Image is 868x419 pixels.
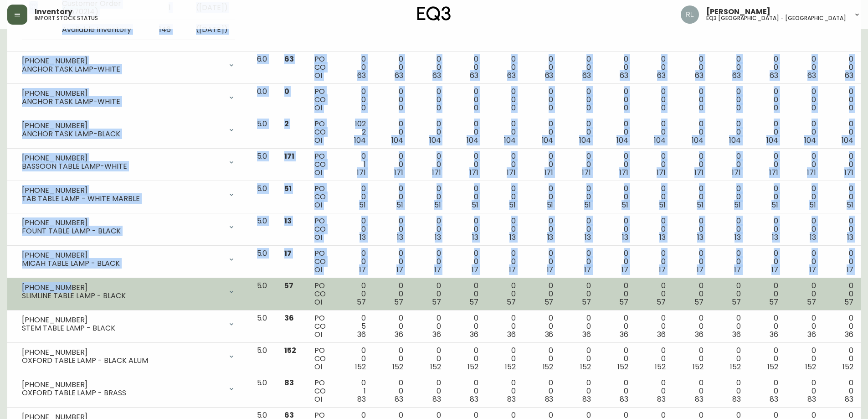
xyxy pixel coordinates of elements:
td: ( [DATE] ) [178,20,235,40]
span: 171 [694,167,704,178]
span: 63 [807,70,816,81]
span: OI [314,167,322,178]
span: 104 [467,135,478,145]
div: 0 0 [680,152,703,177]
div: [PHONE_NUMBER]TAB TABLE LAMP - WHITE MARBLE [15,185,242,205]
span: 63 [845,70,853,81]
div: 0 0 [680,120,703,145]
div: 0 0 [493,88,516,112]
span: 17 [809,264,816,275]
div: 0 0 [493,249,516,274]
div: 0 0 [680,55,703,80]
img: 91cc3602ba8cb70ae1ccf1ad2913f397 [681,5,699,24]
div: 0 0 [380,120,403,145]
span: 57 [507,297,516,307]
div: 0 0 [643,120,666,145]
div: 0 0 [493,152,516,177]
div: SLIMLINE TABLE LAMP - BLACK [22,292,222,300]
div: PO CO [314,249,329,274]
span: 171 [807,167,816,178]
span: 104 [654,135,666,145]
div: 0 0 [755,249,778,274]
div: 0 0 [568,282,591,306]
div: 0 0 [568,185,591,209]
div: 0 0 [718,55,741,80]
div: 0 0 [755,152,778,177]
span: 57 [544,297,554,307]
div: 0 0 [831,55,853,80]
div: 0 0 [718,217,741,242]
span: 171 [544,167,554,178]
div: 0 0 [793,55,816,80]
div: TAB TABLE LAMP - WHITE MARBLE [22,195,222,203]
span: 57 [394,297,403,307]
span: 17 [659,264,666,275]
span: 17 [396,264,403,275]
td: 0.0 [250,84,277,116]
span: 104 [766,135,778,145]
div: 0 0 [530,120,553,145]
div: 0 0 [568,152,591,177]
div: 0 0 [680,282,703,306]
div: 0 0 [380,55,403,80]
div: 0 0 [793,88,816,112]
div: [PHONE_NUMBER] [22,57,222,65]
td: 5.0 [250,246,277,278]
span: 57 [619,297,628,307]
span: 104 [429,135,441,145]
span: [PERSON_NAME] [706,8,770,16]
div: 0 0 [606,120,628,145]
div: 0 0 [418,217,441,242]
span: 17 [584,264,591,275]
span: 0 [437,103,441,113]
div: 0 0 [380,152,403,177]
div: 0 0 [530,152,553,177]
span: 17 [771,264,778,275]
span: 13 [585,232,591,243]
span: 17 [284,248,292,259]
div: 0 0 [831,282,853,306]
div: 0 0 [380,217,403,242]
span: 57 [357,297,366,307]
span: 0 [624,103,628,113]
div: PO CO [314,120,329,145]
span: 13 [734,232,741,243]
span: 51 [359,200,366,210]
span: 13 [622,232,628,243]
td: 5.0 [250,181,277,213]
div: OXFORD TABLE LAMP - BLACK ALUM [22,357,222,365]
span: 0 [736,103,741,113]
div: PO CO [314,88,329,112]
div: 0 0 [606,152,628,177]
div: 0 0 [568,120,591,145]
span: 63 [657,70,666,81]
div: 0 0 [643,152,666,177]
div: 0 0 [755,185,778,209]
div: [PHONE_NUMBER] [22,219,222,227]
span: 13 [360,232,366,243]
span: 63 [507,70,516,81]
div: 0 0 [643,217,666,242]
span: 51 [284,183,292,194]
div: 0 0 [568,249,591,274]
div: 0 0 [455,217,478,242]
span: 57 [582,297,591,307]
span: 171 [284,151,294,161]
span: 171 [582,167,591,178]
span: 13 [397,232,403,243]
div: 0 0 [643,249,666,274]
div: 0 0 [643,88,666,112]
span: 171 [394,167,403,178]
span: OI [314,70,322,81]
div: 0 0 [755,217,778,242]
span: 104 [842,135,853,145]
div: ANCHOR TASK LAMP-WHITE [22,98,222,106]
div: 0 0 [343,88,366,112]
span: 57 [284,280,293,291]
span: OI [314,232,322,243]
span: 57 [732,297,741,307]
div: [PHONE_NUMBER] [22,154,222,162]
div: 0 0 [530,55,553,80]
div: 0 0 [493,217,516,242]
div: [PHONE_NUMBER] [22,316,222,324]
